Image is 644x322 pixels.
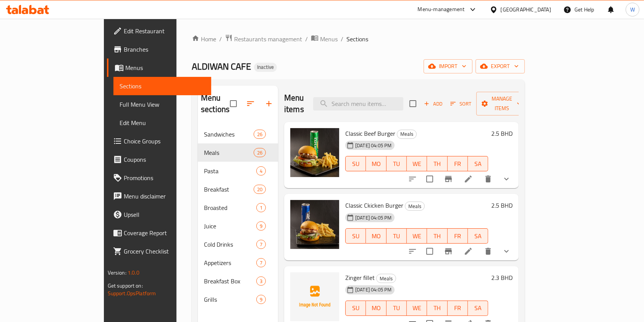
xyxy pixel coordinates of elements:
[345,301,366,316] button: SU
[427,156,447,171] button: TH
[257,168,265,175] span: 4
[120,100,205,109] span: Full Menu View
[120,81,205,91] span: Sections
[476,59,525,73] button: export
[405,96,421,112] span: Select section
[387,156,407,171] button: TU
[204,258,256,267] div: Appetizers
[397,130,417,139] div: Meals
[108,268,126,278] span: Version:
[352,142,395,149] span: [DATE] 04:05 PM
[234,34,302,44] span: Restaurants management
[107,150,212,169] a: Coupons
[387,228,407,244] button: TU
[125,63,205,72] span: Menus
[497,170,516,188] button: show more
[479,242,497,260] button: delete
[471,231,485,242] span: SA
[204,295,256,304] div: Grills
[204,185,254,194] span: Breakfast
[341,34,343,44] li: /
[257,223,265,230] span: 9
[290,128,339,177] img: Classic Beef Burger
[107,169,212,187] a: Promotions
[254,185,266,194] div: items
[345,272,375,283] span: Zinger fillet
[204,203,256,212] div: Broasted
[254,148,266,157] div: items
[448,301,468,316] button: FR
[422,243,438,259] span: Select to update
[311,34,338,44] a: Menus
[451,302,465,314] span: FR
[491,200,513,211] h6: 2.5 BHD
[448,98,473,110] button: Sort
[464,247,473,256] a: Edit menu item
[448,228,468,244] button: FR
[422,171,438,187] span: Select to update
[491,128,513,139] h6: 2.5 BHD
[430,231,444,242] span: TH
[418,5,465,14] div: Menu-management
[376,274,396,283] div: Meals
[204,240,256,249] span: Cold Drinks
[107,205,212,224] a: Upsell
[198,198,278,217] div: Broasted1
[254,131,265,138] span: 26
[107,242,212,260] a: Grocery Checklist
[198,122,278,312] nav: Menu sections
[349,302,363,314] span: SU
[468,301,488,316] button: SA
[256,166,266,176] div: items
[204,130,254,139] span: Sandwiches
[345,228,366,244] button: SU
[113,95,212,114] a: Full Menu View
[256,258,266,267] div: items
[198,272,278,290] div: Breakfast Box3
[468,156,488,171] button: SA
[410,302,424,314] span: WE
[345,128,395,139] span: Classic Beef Burger
[390,302,404,314] span: TU
[192,58,251,75] span: ALDIWAN CAFE
[410,158,424,169] span: WE
[256,295,266,304] div: items
[369,158,383,169] span: MO
[113,114,212,132] a: Edit Menu
[468,228,488,244] button: SA
[254,186,265,193] span: 20
[204,166,256,176] span: Pasta
[108,281,143,291] span: Get support on:
[345,156,366,171] button: SU
[284,92,304,115] h2: Menu items
[219,34,222,44] li: /
[124,210,205,219] span: Upsell
[421,98,445,110] span: Add item
[421,98,445,110] button: Add
[502,247,511,256] svg: Show Choices
[491,272,513,283] h6: 2.3 BHD
[256,276,266,286] div: items
[198,290,278,309] div: Grills9
[120,118,205,127] span: Edit Menu
[501,5,551,14] div: [GEOGRAPHIC_DATA]
[257,296,265,303] span: 9
[352,286,395,293] span: [DATE] 04:05 PM
[482,62,519,71] span: export
[430,158,444,169] span: TH
[405,202,424,211] span: Meals
[108,288,156,298] a: Support.OpsPlatform
[439,242,458,260] button: Branch-specific-item
[390,158,404,169] span: TU
[349,158,363,169] span: SU
[254,149,265,156] span: 26
[377,274,396,283] span: Meals
[397,130,416,138] span: Meals
[448,156,468,171] button: FR
[204,221,256,231] div: Juice
[479,170,497,188] button: delete
[450,99,471,108] span: Sort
